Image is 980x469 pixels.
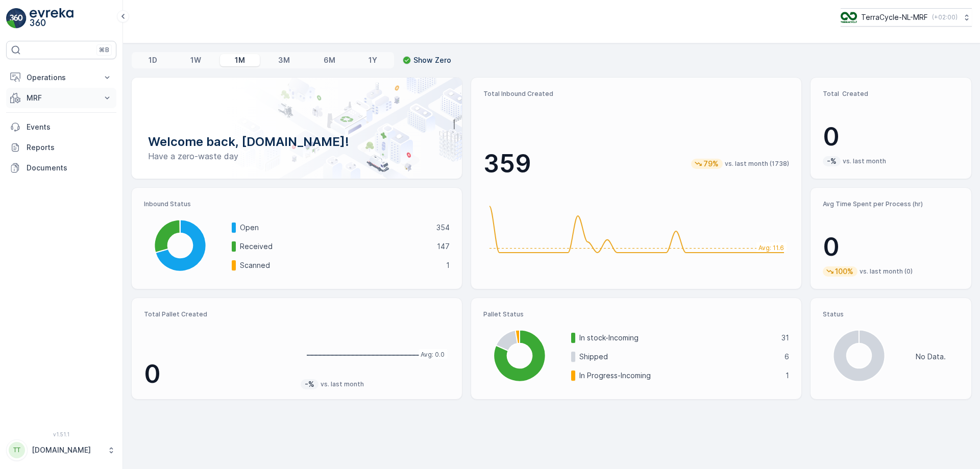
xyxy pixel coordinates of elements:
img: logo_light-DOdMpM7g.png [30,8,73,29]
p: Show Zero [413,55,451,65]
p: TerraCycle-NL-MRF [861,12,928,22]
p: ⌘B [99,46,109,54]
p: Status [823,310,959,318]
p: Reports [27,142,112,153]
p: 1 [446,260,450,270]
p: Avg Time Spent per Process (hr) [823,200,959,208]
p: Scanned [240,260,439,270]
p: 3M [278,55,290,65]
p: Total Pallet Created [144,310,292,318]
p: -% [304,379,315,389]
div: TT [9,442,25,458]
p: 354 [436,223,450,233]
p: Open [240,223,430,233]
p: Pallet Status [483,310,789,318]
p: 0 [823,232,959,262]
p: 1D [149,55,157,65]
p: No Data. [916,352,946,362]
p: Inbound Status [144,200,450,208]
button: TerraCycle-NL-MRF(+02:00) [841,8,972,27]
a: Events [6,117,116,137]
p: vs. last month [843,157,886,165]
img: TC_v739CUj.png [841,12,857,23]
p: 0 [823,121,959,152]
p: Welcome back, [DOMAIN_NAME]! [148,134,446,150]
p: 1 [786,371,789,381]
p: 0 [144,359,292,389]
p: Documents [27,163,112,173]
p: MRF [27,93,96,103]
p: -% [826,156,838,166]
p: In Progress-Incoming [579,371,779,381]
p: 1W [190,55,201,65]
img: logo [6,8,27,29]
p: 1M [235,55,245,65]
p: 6M [324,55,335,65]
p: 79% [702,159,720,169]
p: vs. last month (0) [860,267,913,276]
p: Have a zero-waste day [148,150,446,162]
p: Total Created [823,90,959,98]
p: 1Y [369,55,377,65]
button: Operations [6,67,116,88]
p: 147 [437,241,450,252]
button: MRF [6,88,116,108]
p: Received [240,241,430,252]
p: Total Inbound Created [483,90,789,98]
p: 6 [785,352,789,362]
p: vs. last month (1738) [725,160,789,168]
button: TT[DOMAIN_NAME] [6,439,116,461]
p: [DOMAIN_NAME] [32,445,102,455]
span: v 1.51.1 [6,431,116,437]
a: Documents [6,158,116,178]
p: ( +02:00 ) [932,13,958,21]
p: 100% [834,266,854,277]
p: Events [27,122,112,132]
p: Operations [27,72,96,83]
p: 31 [781,333,789,343]
a: Reports [6,137,116,158]
p: 359 [483,149,531,179]
p: In stock-Incoming [579,333,775,343]
p: vs. last month [321,380,364,388]
p: Shipped [579,352,778,362]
